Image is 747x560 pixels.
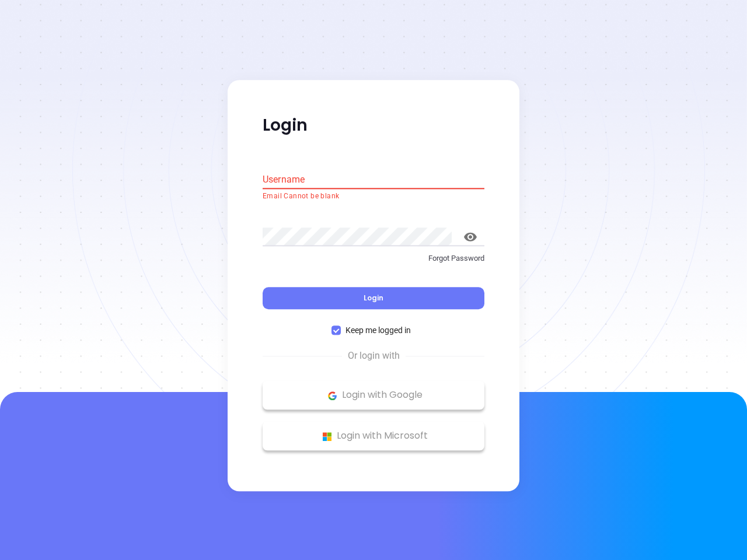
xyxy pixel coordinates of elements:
p: Login with Google [268,387,479,404]
span: Keep me logged in [341,324,416,337]
span: Login [364,293,383,303]
button: Microsoft Logo Login with Microsoft [263,422,484,451]
img: Microsoft Logo [320,429,334,444]
button: Google Logo Login with Google [263,381,484,410]
p: Login [263,115,484,136]
p: Email Cannot be blank [263,191,484,202]
button: toggle password visibility [456,223,484,251]
p: Login with Microsoft [268,428,479,445]
p: Forgot Password [263,253,484,264]
span: Or login with [342,349,406,363]
button: Login [263,288,484,310]
img: Google Logo [325,388,340,403]
a: Forgot Password [263,253,484,274]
